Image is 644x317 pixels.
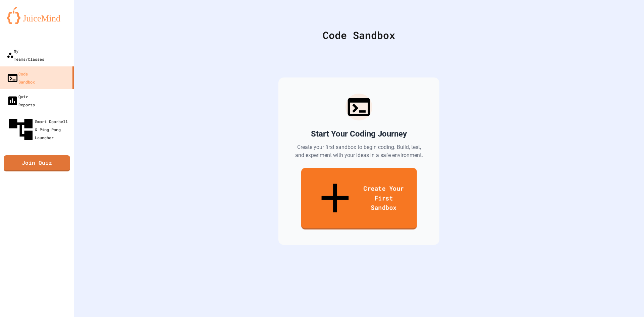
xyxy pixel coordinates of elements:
p: Create your first sandbox to begin coding. Build, test, and experiment with your ideas in a safe ... [294,143,423,159]
div: My Teams/Classes [7,47,44,63]
div: Quiz Reports [7,93,35,109]
a: Join Quiz [4,155,70,171]
img: logo-orange.svg [7,7,67,24]
a: Create Your First Sandbox [301,168,417,230]
div: Code Sandbox [91,28,627,43]
div: Smart Doorbell & Ping Pong Launcher [7,115,71,144]
div: Code Sandbox [7,70,35,86]
h2: Start Your Coding Journey [311,128,407,139]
